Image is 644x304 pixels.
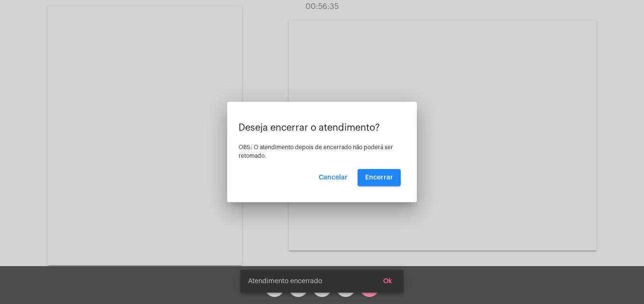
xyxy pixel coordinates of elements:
span: Ok [383,278,392,285]
span: Encerrar [365,174,393,181]
p: Deseja encerrar o atendimento? [239,123,405,133]
span: Cancelar [319,174,348,181]
button: Cancelar [311,169,355,186]
span: OBS: O atendimento depois de encerrado não poderá ser retomado. [239,144,393,159]
span: Atendimento encerrado [248,277,322,286]
button: Encerrar [358,169,401,186]
span: 00:56:35 [305,3,339,10]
